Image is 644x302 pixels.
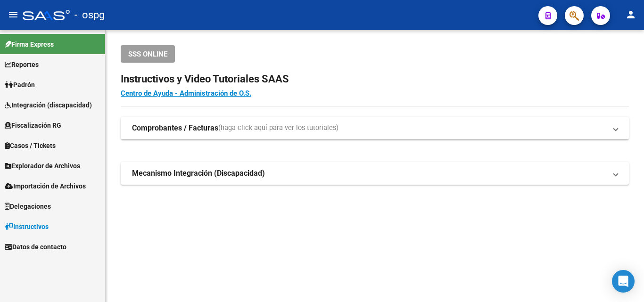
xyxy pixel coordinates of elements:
[121,70,629,88] h2: Instructivos y Video Tutoriales SAAS
[121,117,629,139] mat-expansion-panel-header: Comprobantes / Facturas(haga click aquí para ver los tutoriales)
[5,80,35,90] span: Padrón
[5,100,92,110] span: Integración (discapacidad)
[5,221,49,232] span: Instructivos
[625,9,636,20] mat-icon: person
[74,5,105,25] span: - ospg
[5,140,56,151] span: Casos / Tickets
[5,242,66,252] span: Datos de contacto
[128,50,167,58] span: SSS ONLINE
[121,89,251,98] a: Centro de Ayuda - Administración de O.S.
[5,39,54,49] span: Firma Express
[132,168,265,179] strong: Mecanismo Integración (Discapacidad)
[5,120,61,131] span: Fiscalización RG
[5,181,86,191] span: Importación de Archivos
[5,201,51,212] span: Delegaciones
[5,59,39,70] span: Reportes
[8,9,19,20] mat-icon: menu
[121,45,175,63] button: SSS ONLINE
[121,162,629,185] mat-expansion-panel-header: Mecanismo Integración (Discapacidad)
[218,123,339,133] span: (haga click aquí para ver los tutoriales)
[132,123,218,133] strong: Comprobantes / Facturas
[5,161,80,171] span: Explorador de Archivos
[612,270,635,293] div: Open Intercom Messenger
